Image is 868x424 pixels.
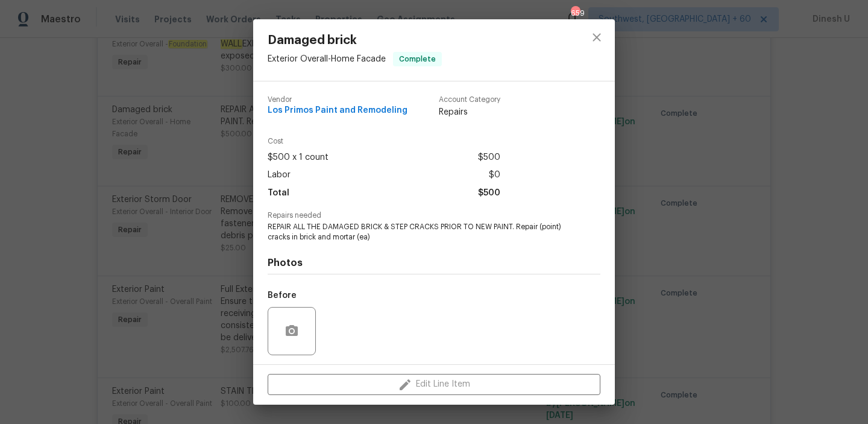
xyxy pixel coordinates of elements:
[571,7,579,19] div: 659
[268,166,291,184] span: Labor
[268,149,329,166] span: $500 x 1 count
[478,185,500,202] span: $500
[268,257,600,269] h4: Photos
[268,106,407,115] span: Los Primos Paint and Remodeling
[268,55,386,63] span: Exterior Overall - Home Facade
[268,138,500,145] span: Cost
[582,23,611,52] button: close
[268,291,297,300] h5: Before
[394,53,441,65] span: Complete
[268,34,442,47] span: Damaged brick
[439,96,500,104] span: Account Category
[268,96,407,104] span: Vendor
[268,222,567,242] span: REPAIR ALL THE DAMAGED BRICK & STEP CRACKS PRIOR TO NEW PAINT. Repair (point) cracks in brick and...
[268,185,289,202] span: Total
[439,106,500,118] span: Repairs
[268,212,600,220] span: Repairs needed
[478,149,500,166] span: $500
[489,166,500,184] span: $0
